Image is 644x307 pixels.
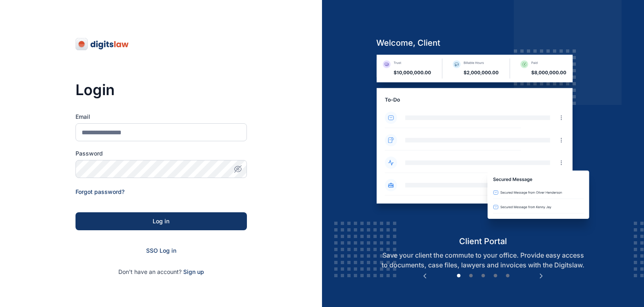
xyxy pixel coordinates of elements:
[421,272,429,280] button: Previous
[76,149,247,158] label: Password
[183,268,204,276] span: Sign up
[76,188,124,195] a: Forgot password?
[370,55,596,236] img: client-portal
[76,82,247,98] h3: Login
[491,272,500,280] button: 4
[479,272,487,280] button: 3
[146,247,176,254] a: SSO Log in
[76,113,247,121] label: Email
[76,38,129,51] img: digitslaw-logo
[370,250,596,270] p: Save your client the commute to your office. Provide easy access to documents, case files, lawyer...
[455,272,463,280] button: 1
[183,268,204,275] a: Sign up
[89,217,234,225] div: Log in
[76,268,247,276] p: Don't have an account?
[76,212,247,230] button: Log in
[467,272,475,280] button: 2
[504,272,512,280] button: 5
[370,236,596,247] h5: client portal
[537,272,545,280] button: Next
[370,37,596,49] h5: welcome, client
